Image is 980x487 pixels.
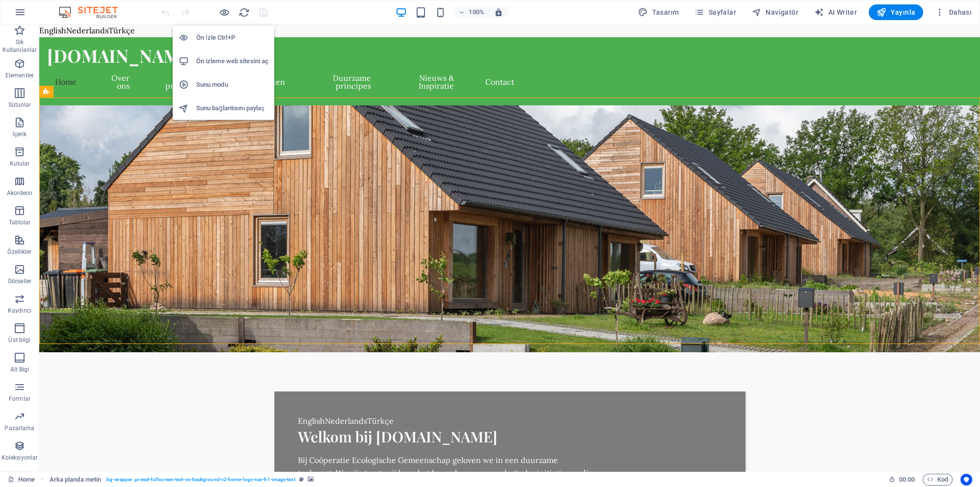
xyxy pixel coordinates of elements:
button: Yayınla [869,4,923,20]
p: Pazarlama [4,424,34,432]
span: 00 00 [899,474,914,486]
h6: Sunu bağlantısını paylaş [196,102,268,114]
div: Tasarım (Ctrl+Alt+Y) [634,4,683,20]
i: Sayfayı yeniden yükleyin [238,7,250,18]
span: Navigatör [752,7,798,17]
button: Navigatör [748,4,802,20]
a: Seçimi iptal etmek için tıkla. Sayfaları açmak için çift tıkla [8,474,35,486]
i: Bu element, özelleştirilebilir bir ön ayar [299,477,304,482]
p: Özellikler [7,248,31,256]
h6: Ön izleme web sitesini aç [196,55,268,67]
p: Formlar [9,395,30,403]
p: İçerik [12,130,26,138]
p: Tablolar [9,219,31,226]
p: Akordeon [7,189,33,197]
span: Yayınla [876,7,915,17]
span: Kod [927,474,948,486]
button: Usercentrics [960,474,972,486]
button: reload [238,6,250,18]
p: Kutular [10,160,30,168]
span: . bg-wrapper .preset-fullscreen-text-on-background-v2-home-logo-nav-h1-image-text [105,474,295,486]
i: Yeniden boyutlandırmada yakınlaştırma düzeyini seçilen cihaza uyacak şekilde otomatik olarak ayarla. [494,8,503,17]
button: Kod [923,474,953,486]
h6: Ön İzle Ctrl+P [196,32,268,44]
button: 100% [454,6,489,18]
span: Sayfalar [694,7,736,17]
span: AI Writer [814,7,857,17]
button: AI Writer [810,4,861,20]
nav: breadcrumb [50,474,314,486]
button: Tasarım [634,4,683,20]
p: Kaydırıcı [8,307,31,315]
p: Koleksiyonlar [1,454,38,462]
i: Bu element, arka plan içeriyor [308,477,314,482]
span: : [906,476,907,483]
button: Dahası [931,4,976,20]
p: Üst bilgi [8,336,30,344]
p: Sütunlar [8,101,31,109]
span: Seçmek için tıkla. Düzenlemek için çift tıkla [50,474,102,486]
span: Tasarım [638,7,679,17]
h6: 100% [469,6,484,18]
img: Editor Logo [56,6,130,18]
span: Dahası [935,7,972,17]
h6: Sunu modu [196,79,268,91]
p: Görseller [8,277,31,285]
p: Elementler [5,72,34,79]
h6: Oturum süresi [889,474,915,486]
p: Alt Bigi [10,365,29,373]
button: Sayfalar [690,4,740,20]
